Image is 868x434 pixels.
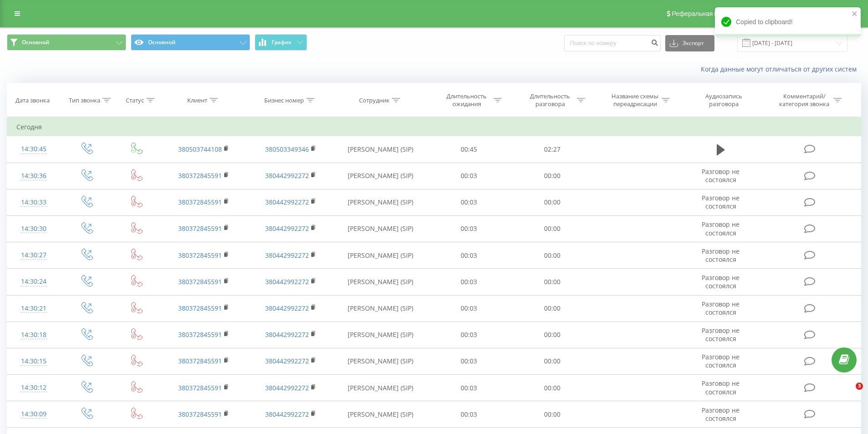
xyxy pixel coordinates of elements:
span: Разговор не состоялся [702,352,740,369]
div: Длительность ожидания [442,92,491,108]
a: 380442992272 [265,171,309,180]
td: 00:00 [511,295,594,322]
td: 00:45 [427,136,511,163]
span: Разговор не состоялся [702,379,740,396]
td: [PERSON_NAME] (SIP) [334,348,427,374]
td: [PERSON_NAME] (SIP) [334,242,427,269]
button: График [255,34,307,51]
td: 00:00 [511,189,594,215]
div: Copied to clipboard! [715,7,861,36]
div: Длительность разговора [526,92,575,108]
iframe: Intercom live chat [837,383,859,404]
td: 00:03 [427,295,511,322]
div: Бизнес номер [264,97,304,104]
a: 380372845591 [178,330,222,339]
a: 380372845591 [178,383,222,392]
td: 00:03 [427,242,511,269]
div: Статус [126,97,144,104]
div: 14:30:15 [16,352,51,370]
span: Разговор не состоялся [702,194,740,210]
td: [PERSON_NAME] (SIP) [334,269,427,295]
div: Клиент [187,97,207,104]
a: Когда данные могут отличаться от других систем [701,65,861,73]
a: 380372845591 [178,251,222,260]
td: [PERSON_NAME] (SIP) [334,189,427,215]
span: Реферальная программа [672,10,746,17]
span: Основной [22,39,49,46]
a: 380442992272 [265,251,309,260]
a: 380372845591 [178,304,222,312]
td: 00:00 [511,322,594,348]
a: 380372845591 [178,224,222,233]
td: Сегодня [7,118,861,136]
td: 00:00 [511,269,594,295]
div: Тип звонка [69,97,100,104]
td: [PERSON_NAME] (SIP) [334,136,427,163]
a: 380372845591 [178,357,222,365]
a: 380442992272 [265,410,309,419]
input: Поиск по номеру [564,35,661,51]
td: [PERSON_NAME] (SIP) [334,163,427,189]
a: 380503349346 [265,145,309,153]
div: 14:30:30 [16,220,51,238]
td: 00:03 [427,322,511,348]
a: 380372845591 [178,277,222,286]
span: Разговор не состоялся [702,300,740,317]
span: Разговор не состоялся [702,326,740,343]
div: Дата звонка [15,97,50,104]
td: 00:00 [511,375,594,401]
a: 380442992272 [265,304,309,312]
span: График [272,39,292,46]
a: 380442992272 [265,198,309,206]
button: Основной [7,34,126,51]
div: 14:30:24 [16,273,51,291]
a: 380372845591 [178,198,222,206]
td: 00:00 [511,348,594,374]
td: 00:03 [427,375,511,401]
div: 14:30:27 [16,246,51,264]
a: 380442992272 [265,330,309,339]
div: Аудиозапись разговора [694,92,753,108]
span: Разговор не состоялся [702,220,740,237]
td: [PERSON_NAME] (SIP) [334,375,427,401]
div: Комментарий/категория звонка [778,92,831,108]
td: [PERSON_NAME] (SIP) [334,401,427,428]
td: 00:03 [427,401,511,428]
td: [PERSON_NAME] (SIP) [334,322,427,348]
div: 14:30:36 [16,167,51,185]
div: 14:30:21 [16,300,51,317]
span: Разговор не состоялся [702,273,740,290]
td: 00:00 [511,401,594,428]
div: 14:30:33 [16,194,51,211]
td: 00:03 [427,348,511,374]
td: 00:00 [511,242,594,269]
a: 380442992272 [265,383,309,392]
td: 00:00 [511,163,594,189]
td: [PERSON_NAME] (SIP) [334,295,427,322]
td: 00:03 [427,215,511,242]
span: 3 [856,383,863,390]
a: 380442992272 [265,357,309,365]
div: 14:30:12 [16,379,51,397]
div: 14:30:09 [16,405,51,423]
a: 380442992272 [265,277,309,286]
td: 00:03 [427,269,511,295]
a: 380372845591 [178,171,222,180]
span: Разговор не состоялся [702,167,740,184]
button: Основной [131,34,250,51]
span: Разговор не состоялся [702,247,740,264]
span: Разговор не состоялся [702,406,740,423]
button: close [852,10,858,19]
div: Название схемы переадресации [611,92,659,108]
div: Сотрудник [359,97,390,104]
a: 380442992272 [265,224,309,233]
a: 380503744108 [178,145,222,153]
button: Экспорт [665,35,714,51]
div: 14:30:45 [16,140,51,158]
a: 380372845591 [178,410,222,419]
div: 14:30:18 [16,326,51,344]
td: 00:03 [427,163,511,189]
td: 02:27 [511,136,594,163]
td: [PERSON_NAME] (SIP) [334,215,427,242]
td: 00:03 [427,189,511,215]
